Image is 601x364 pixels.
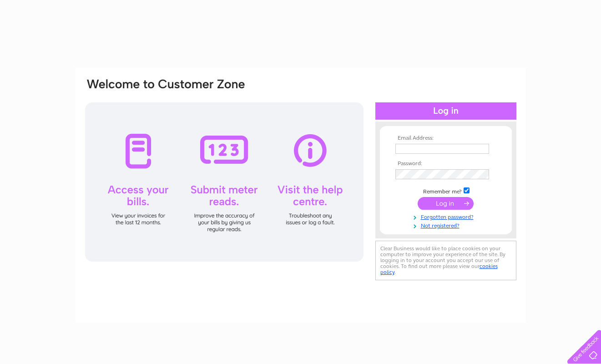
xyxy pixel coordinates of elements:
th: Email Address: [393,135,499,142]
a: cookies policy [380,263,498,275]
th: Password: [393,161,499,167]
input: Submit [418,197,474,210]
a: Not registered? [395,221,499,229]
td: Remember me? [393,186,499,195]
div: Clear Business would like to place cookies on your computer to improve your experience of the sit... [375,241,516,280]
a: Forgotten password? [395,212,499,221]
